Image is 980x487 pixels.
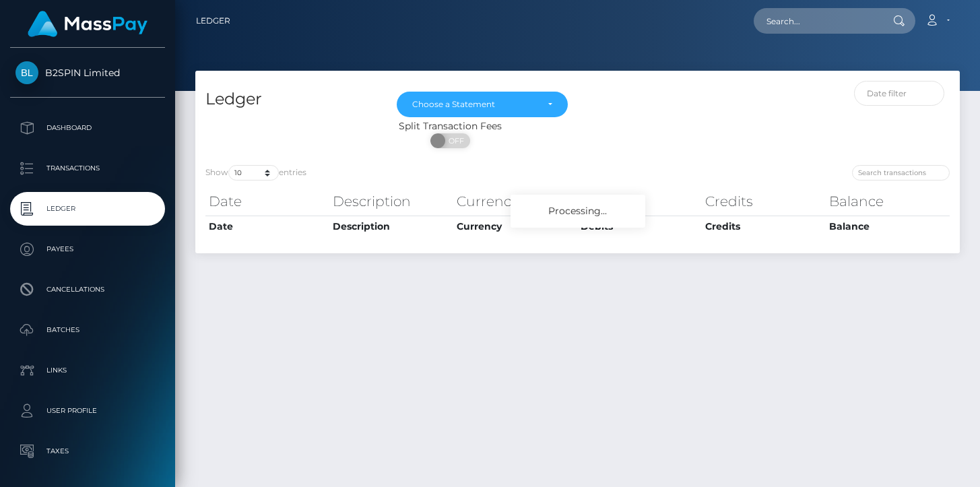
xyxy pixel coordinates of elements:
[826,188,950,215] th: Balance
[10,354,165,387] a: Links
[28,11,148,37] img: MassPay Logo
[15,320,160,340] p: Batches
[205,216,329,237] th: Date
[10,192,165,226] a: Ledger
[329,188,453,215] th: Description
[15,441,160,461] p: Taxes
[10,313,165,347] a: Batches
[228,165,279,181] select: Showentries
[826,216,950,237] th: Balance
[15,401,160,421] p: User Profile
[205,188,329,215] th: Date
[852,165,950,181] input: Search transactions
[702,188,826,215] th: Credits
[10,67,165,79] span: B2SPIN Limited
[205,165,306,181] label: Show entries
[453,188,577,215] th: Currency
[15,118,160,138] p: Dashboard
[10,111,165,145] a: Dashboard
[15,158,160,178] p: Transactions
[15,239,160,259] p: Payees
[329,216,453,237] th: Description
[15,280,160,300] p: Cancellations
[702,216,826,237] th: Credits
[10,434,165,468] a: Taxes
[196,7,230,35] a: Ledger
[412,99,537,110] div: Choose a Statement
[453,216,577,237] th: Currency
[511,195,645,228] div: Processing...
[577,188,701,215] th: Debits
[438,133,471,148] span: OFF
[205,88,377,111] h4: Ledger
[10,232,165,266] a: Payees
[854,81,944,106] input: Date filter
[15,61,38,84] img: B2SPIN Limited
[15,199,160,219] p: Ledger
[10,152,165,185] a: Transactions
[10,394,165,428] a: User Profile
[397,92,568,117] button: Choose a Statement
[754,8,880,34] input: Search...
[10,273,165,306] a: Cancellations
[15,360,160,381] p: Links
[195,119,705,133] div: Split Transaction Fees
